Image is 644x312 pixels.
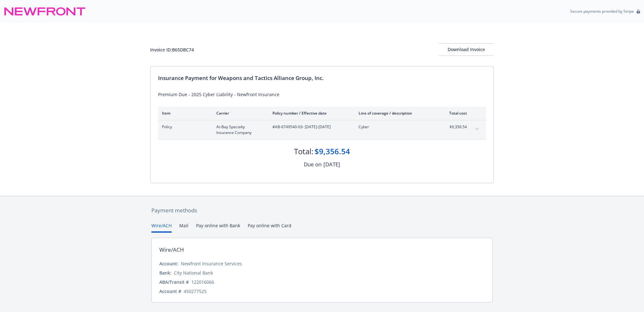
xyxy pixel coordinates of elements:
[294,146,313,157] div: Total:
[443,124,467,130] span: $9,356.54
[159,279,189,285] div: ABA/Transit #
[438,43,494,56] div: Download Invoice
[159,269,171,276] div: Bank:
[158,74,486,82] div: Insurance Payment for Weapons and Tactics Alliance Group, Inc.
[304,160,322,169] div: Due on
[248,222,291,233] button: Pay online with Card
[162,110,206,116] div: Item
[159,246,184,254] div: Wire/ACH
[191,279,214,285] div: 122016066
[216,124,262,136] span: At-Bay Specialty Insurance Company
[272,124,348,130] span: #AB-6749540-03 - [DATE]-[DATE]
[359,110,433,116] div: Line of coverage / description
[196,222,240,233] button: Pay online with Bank
[151,206,493,215] div: Payment methods
[472,124,482,134] button: expand content
[159,260,178,267] div: Account:
[179,222,188,233] button: Mail
[216,110,262,116] div: Carrier
[359,124,433,130] span: Cyber
[151,222,172,233] button: Wire/ACH
[174,269,213,276] div: City National Bank
[184,288,207,295] div: 450277525
[158,91,486,98] div: Premium Due - 2025 Cyber Liability - Newfront Insurance
[315,146,350,157] div: $9,356.54
[443,110,467,116] div: Total cost
[438,43,494,56] button: Download Invoice
[181,260,242,267] div: Newfront Insurance Services
[323,160,340,169] div: [DATE]
[272,110,348,116] div: Policy number / Effective date
[570,9,634,14] p: Secure payments provided by Stripe
[150,46,194,53] div: Invoice ID: B65DBC74
[159,288,181,295] div: Account #
[158,120,486,139] div: PolicyAt-Bay Specialty Insurance Company#AB-6749540-03- [DATE]-[DATE]Cyber$9,356.54expand content
[162,124,206,130] span: Policy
